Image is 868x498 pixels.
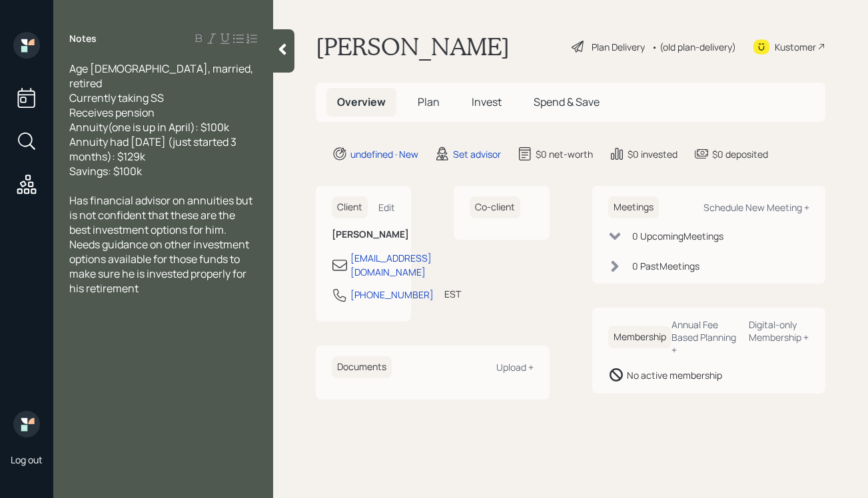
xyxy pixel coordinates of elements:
div: Annual Fee Based Planning + [671,318,738,356]
h6: Client [332,196,368,218]
div: [EMAIL_ADDRESS][DOMAIN_NAME] [350,251,432,279]
span: Plan [418,95,440,109]
div: Log out [11,453,43,466]
div: • (old plan-delivery) [651,40,736,54]
span: Has financial advisor on annuities but is not confident that these are the best investment option... [69,193,254,296]
div: No active membership [627,368,722,382]
div: $0 invested [628,147,677,161]
span: Overview [337,95,386,109]
div: 0 Upcoming Meeting s [632,229,723,243]
h6: Membership [608,326,671,348]
span: Invest [472,95,502,109]
h6: Documents [332,356,392,378]
img: retirable_logo.png [13,411,40,437]
div: Set advisor [453,147,501,161]
div: Edit [378,201,395,214]
span: Spend & Save [534,95,600,109]
span: Savings: $100k [69,164,142,178]
div: $0 deposited [712,147,768,161]
span: Annuity(one is up in April): $100k [69,120,229,134]
div: Upload + [496,361,534,373]
div: [PHONE_NUMBER] [350,288,434,302]
div: $0 net-worth [536,147,593,161]
div: EST [444,287,461,301]
h6: Co-client [470,196,520,218]
div: Plan Delivery [592,40,645,54]
div: 0 Past Meeting s [632,259,699,273]
span: Annuity had [DATE] (just started 3 months): $129k [69,134,238,164]
span: Receives pension [69,105,155,120]
div: undefined · New [350,147,418,161]
h6: [PERSON_NAME] [332,229,395,240]
label: Notes [69,32,97,45]
h6: Meetings [608,196,659,218]
span: Currently taking SS [69,91,164,105]
h1: [PERSON_NAME] [316,32,510,61]
div: Schedule New Meeting + [703,201,809,214]
div: Kustomer [775,40,816,54]
span: Age [DEMOGRAPHIC_DATA], married, retired [69,61,255,91]
div: Digital-only Membership + [749,318,809,344]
